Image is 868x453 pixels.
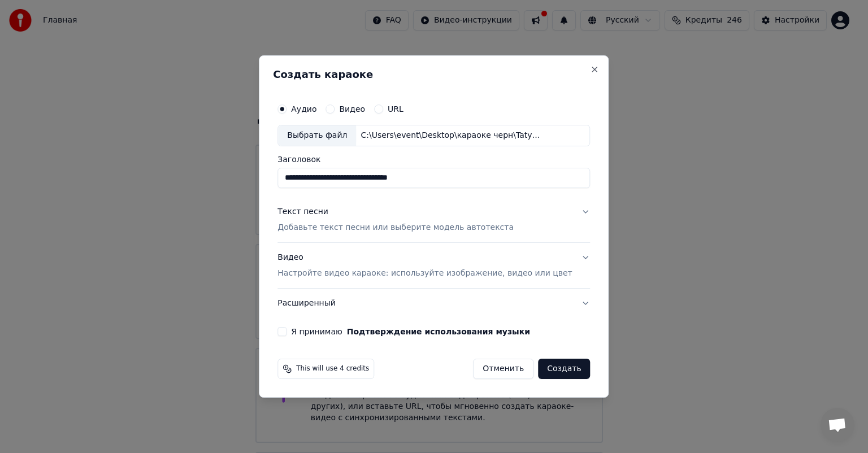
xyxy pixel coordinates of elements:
button: Текст песниДобавьте текст песни или выберите модель автотекста [277,197,590,242]
div: Выбрать файл [278,125,356,146]
label: URL [388,105,403,113]
div: Видео [277,252,572,279]
label: Видео [339,105,365,113]
label: Аудио [291,105,316,113]
button: Расширенный [277,289,590,318]
label: Заголовок [277,155,590,163]
div: C:\Users\event\Desktop\караоке черн\Tatyana_Ovsienko_-_Kolechko_48203312.mp3 [356,130,548,141]
p: Настройте видео караоке: используйте изображение, видео или цвет [277,268,572,279]
div: Текст песни [277,206,328,217]
button: Создать [538,359,590,379]
h2: Создать караоке [273,69,594,80]
button: ВидеоНастройте видео караоке: используйте изображение, видео или цвет [277,243,590,288]
button: Отменить [473,359,533,379]
span: This will use 4 credits [296,364,369,373]
button: Я принимаю [347,328,530,336]
label: Я принимаю [291,328,530,336]
p: Добавьте текст песни или выберите модель автотекста [277,222,514,233]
